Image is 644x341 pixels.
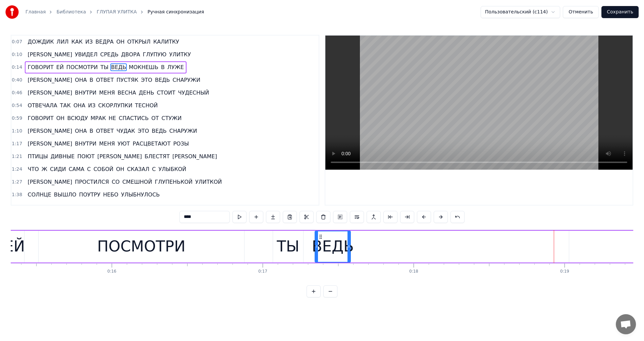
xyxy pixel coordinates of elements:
[12,191,22,198] span: 1:38
[106,204,152,211] span: [PERSON_NAME]
[12,179,22,185] span: 1:27
[168,51,192,58] span: УЛИТКУ
[89,127,94,135] span: В
[66,114,89,122] span: ВСЮДУ
[12,51,22,58] span: 0:10
[100,51,119,58] span: СРЕДЬ
[95,127,114,135] span: ОТВЕТ
[172,153,218,160] span: [PERSON_NAME]
[172,76,201,84] span: СНАРУЖИ
[117,140,131,148] span: УЮТ
[153,38,180,46] span: КАЛИТКУ
[87,102,96,109] span: ИЗ
[56,63,64,71] span: ЕЙ
[27,89,73,97] span: [PERSON_NAME]
[144,153,170,160] span: БЛЕСТЯТ
[138,89,155,97] span: ДЕНЬ
[27,191,52,198] span: СОЛНЦЕ
[312,235,354,258] div: ВЕДЬ
[27,153,48,160] span: ПТИЦЫ
[68,165,85,173] span: САМА
[156,89,176,97] span: СТОИТ
[12,64,22,71] span: 0:14
[135,102,159,109] span: ТЕСНОЙ
[95,76,114,84] span: ОТВЕТ
[27,38,54,46] span: ДОЖДИК
[78,191,101,198] span: ПОУТРУ
[27,51,73,58] span: [PERSON_NAME]
[111,178,120,186] span: СО
[56,9,86,15] a: Библиотека
[12,166,22,173] span: 1:24
[74,76,88,84] span: ОНА
[148,9,204,15] span: Ручная синхронизация
[27,204,54,211] span: ЧЕЛОВЕК
[27,76,73,84] span: [PERSON_NAME]
[89,76,94,84] span: В
[12,204,22,211] span: 1:46
[66,63,99,71] span: ПОСМОТРИ
[97,235,185,258] div: ПОСМОТРИ
[56,38,69,46] span: ЛИЛ
[179,204,188,211] span: НЕ
[160,63,165,71] span: В
[154,178,193,186] span: ГЛУПЕНЬКОЙ
[277,235,299,258] div: ТЫ
[95,38,114,46] span: ВЕДРА
[12,102,22,109] span: 0:54
[154,204,178,211] span: ГЛАЗАМ
[56,114,65,122] span: ОН
[71,38,84,46] span: КАК
[132,140,171,148] span: РАСЦВЕТАЮТ
[177,89,210,97] span: ЧУДЕСНЫЙ
[154,76,171,84] span: ВЕДЬ
[49,165,67,173] span: СИДИ
[27,165,39,173] span: ЧТО
[53,191,77,198] span: ВЫШЛО
[99,89,116,97] span: МЕНЯ
[258,269,267,274] div: 0:17
[120,51,141,58] span: ДВОРА
[120,191,160,198] span: УЛЫБНУЛОСЬ
[99,140,116,148] span: МЕНЯ
[25,9,204,15] nav: breadcrumb
[5,5,19,19] img: youka
[110,63,127,71] span: ВЕДЬ
[81,204,86,211] span: В
[59,102,71,109] span: ТАК
[161,114,182,122] span: СТУЖИ
[560,269,569,274] div: 0:19
[27,114,54,122] span: ГОВОРИТ
[12,90,22,96] span: 0:46
[128,63,159,71] span: МОКНЕШЬ
[12,77,22,83] span: 0:40
[100,63,109,71] span: ТЫ
[169,127,198,135] span: СНАРУЖИ
[151,127,167,135] span: ВЕДЬ
[97,153,143,160] span: [PERSON_NAME]
[137,127,150,135] span: ЭТО
[172,140,190,148] span: РОЗЫ
[27,102,58,109] span: ОТВЕЧАЛА
[98,102,133,109] span: СКОРЛУПКИ
[118,114,149,122] span: СПАСТИСЬ
[12,39,22,45] span: 0:07
[74,89,97,97] span: ВНУТРИ
[116,127,136,135] span: ЧУДАК
[93,165,114,173] span: СОБОЙ
[142,51,167,58] span: ГЛУПУЮ
[76,153,95,160] span: ПОЮТ
[115,165,125,173] span: ОН
[601,6,639,18] button: Сохранить
[107,269,116,274] div: 0:16
[126,38,151,46] span: ОТКРЫЛ
[41,165,48,173] span: Ж
[27,140,73,148] span: [PERSON_NAME]
[116,38,125,46] span: ОН
[87,165,92,173] span: С
[563,6,599,18] button: Отменить
[74,127,88,135] span: ОНА
[117,89,137,97] span: ВЕСНА
[56,204,80,211] span: ГЛЯДИТ
[102,191,119,198] span: НЕБО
